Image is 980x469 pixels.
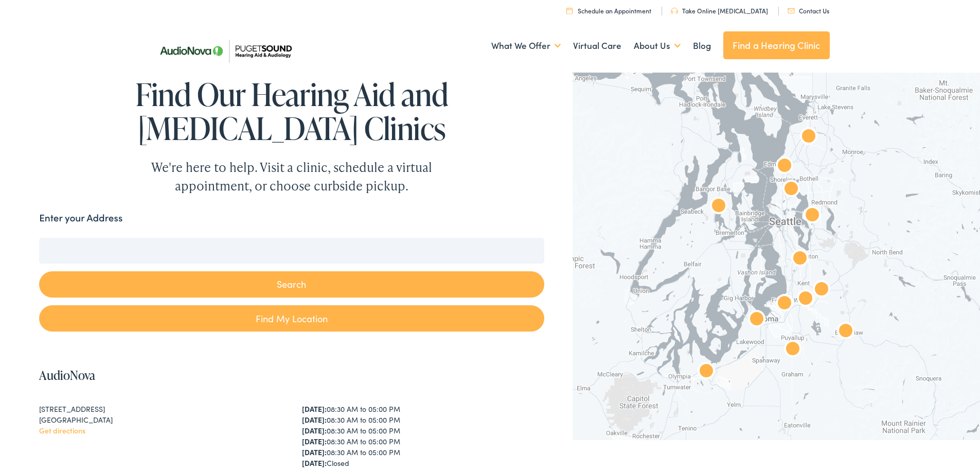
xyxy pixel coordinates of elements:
[788,8,795,13] img: utility icon
[723,31,830,59] a: Find a Hearing Clinic
[39,305,544,332] a: Find My Location
[302,436,327,446] strong: [DATE]:
[39,211,122,225] label: Enter your Address
[694,360,719,385] div: AudioNova
[671,6,768,15] a: Take Online [MEDICAL_DATA]
[744,308,769,333] div: AudioNova
[772,292,797,317] div: AudioNova
[39,414,281,425] div: [GEOGRAPHIC_DATA]
[779,178,804,202] div: AudioNova
[780,338,805,362] div: AudioNova
[39,238,544,264] input: Enter your address or zip code
[634,27,681,65] a: About Us
[706,195,731,219] div: AudioNova
[39,271,544,298] button: Search
[302,425,327,436] strong: [DATE]:
[788,247,812,272] div: AudioNova
[39,367,95,384] a: AudioNova
[833,320,858,344] div: AudioNova
[302,414,327,425] strong: [DATE]:
[491,27,561,65] a: What We Offer
[793,287,818,312] div: AudioNova
[796,125,821,150] div: Puget Sound Hearing Aid &#038; Audiology by AudioNova
[302,404,327,414] strong: [DATE]:
[302,458,327,468] strong: [DATE]:
[127,158,456,195] div: We're here to help. Visit a clinic, schedule a virtual appointment, or choose curbside pickup.
[566,6,651,15] a: Schedule an Appointment
[39,77,544,145] h1: Find Our Hearing Aid and [MEDICAL_DATA] Clinics
[671,8,678,14] img: utility icon
[788,6,829,15] a: Contact Us
[302,447,327,457] strong: [DATE]:
[39,425,85,436] a: Get directions
[809,278,834,303] div: AudioNova
[566,7,573,14] img: utility icon
[39,404,281,414] div: [STREET_ADDRESS]
[772,154,797,179] div: AudioNova
[693,27,711,65] a: Blog
[800,204,825,229] div: AudioNova
[573,27,621,65] a: Virtual Care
